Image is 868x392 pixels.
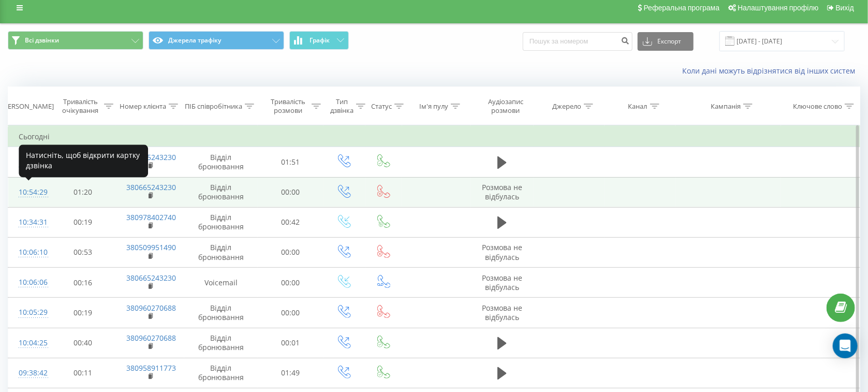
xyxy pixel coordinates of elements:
td: Відділ бронювання [184,177,258,207]
div: 10:05:29 [19,302,40,323]
span: Розмова не відбулась [482,273,522,292]
span: Всі дзвінки [25,36,59,45]
div: Ключове слово [793,102,842,111]
span: Вихід [836,4,854,12]
td: 00:00 [258,237,323,267]
div: Аудіозапис розмови [480,97,531,115]
td: 01:51 [258,147,323,177]
a: 380665243230 [126,152,176,162]
div: Ім'я пулу [419,102,448,111]
div: Канал [628,102,648,111]
a: 380978402740 [126,212,176,222]
button: Графік [289,31,349,50]
td: 00:16 [50,268,116,298]
span: Графік [310,37,330,44]
td: 00:01 [258,328,323,358]
a: Коли дані можуть відрізнятися вiд інших систем [682,66,860,76]
td: Відділ бронювання [184,147,258,177]
td: 00:53 [50,237,116,267]
div: Тривалість очікування [60,97,101,115]
a: 380509951490 [126,242,176,252]
span: Розмова не відбулась [482,182,522,201]
td: Відділ бронювання [184,237,258,267]
td: Відділ бронювання [184,358,258,388]
button: Експорт [638,32,694,51]
span: Розмова не відбулась [482,242,522,262]
div: Тривалість розмови [267,97,309,115]
td: 00:19 [50,298,116,328]
td: Сьогодні [8,126,860,147]
div: 10:04:25 [19,333,40,353]
div: Open Intercom Messenger [833,333,858,358]
button: Всі дзвінки [8,31,143,50]
div: [PERSON_NAME] [2,102,54,111]
div: 10:54:29 [19,182,40,202]
span: Реферальна програма [644,4,720,12]
td: Відділ бронювання [184,328,258,358]
div: Натисніть, щоб відкрити картку дзвінка [19,144,148,177]
td: 00:11 [50,358,116,388]
button: Джерела трафіку [149,31,284,50]
input: Пошук за номером [523,32,632,51]
td: Voicemail [184,268,258,298]
td: 00:40 [50,328,116,358]
a: 380665243230 [126,182,176,192]
div: 09:38:42 [19,363,40,383]
div: 10:06:10 [19,242,40,263]
div: Джерело [552,102,581,111]
a: 380958911773 [126,363,176,373]
span: Налаштування профілю [738,4,818,12]
a: 380960270688 [126,333,176,343]
td: 00:19 [50,207,116,237]
a: 380665243230 [126,273,176,283]
td: 00:00 [258,177,323,207]
td: 01:20 [50,177,116,207]
td: 01:49 [258,358,323,388]
td: Відділ бронювання [184,207,258,237]
div: ПІБ співробітника [185,102,242,111]
td: 00:42 [258,207,323,237]
div: Номер клієнта [120,102,166,111]
a: 380960270688 [126,303,176,313]
td: 00:00 [258,298,323,328]
div: Тип дзвінка [330,97,354,115]
div: Кампанія [711,102,741,111]
td: 00:00 [258,268,323,298]
div: 10:06:06 [19,272,40,293]
span: Розмова не відбулась [482,303,522,322]
div: 10:34:31 [19,212,40,233]
div: Статус [371,102,392,111]
td: Відділ бронювання [184,298,258,328]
